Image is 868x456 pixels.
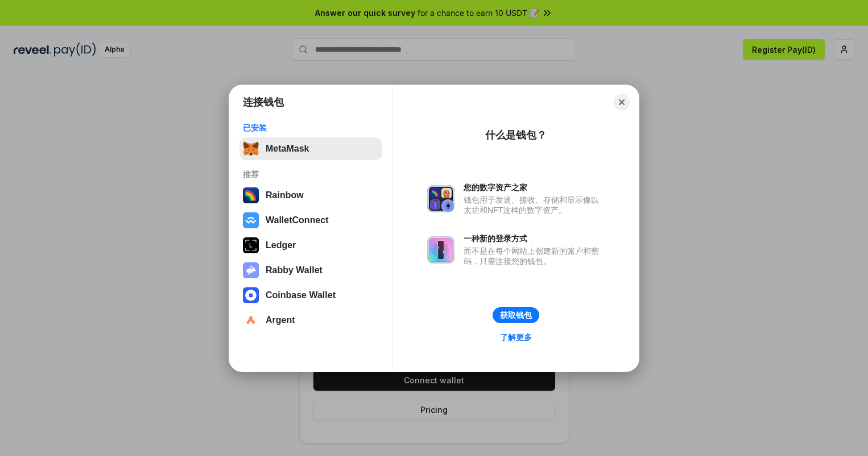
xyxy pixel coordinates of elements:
img: svg+xml,%3Csvg%20fill%3D%22none%22%20height%3D%2233%22%20viewBox%3D%220%200%2035%2033%22%20width%... [243,141,259,157]
div: 而不是在每个网站上创建新的账户和密码，只需连接您的钱包。 [464,246,605,266]
div: Ledger [266,240,296,250]
div: 已安装 [243,123,379,133]
div: 获取钱包 [500,310,532,320]
div: Argent [266,315,295,325]
div: WalletConnect [266,215,329,225]
img: svg+xml,%3Csvg%20width%3D%2228%22%20height%3D%2228%22%20viewBox%3D%220%200%2028%2028%22%20fill%3D... [243,287,259,303]
div: 什么是钱包？ [485,128,547,142]
div: 钱包用于发送、接收、存储和显示像以太坊和NFT这样的数字资产。 [464,195,605,215]
button: Close [614,94,630,110]
button: Rabby Wallet [239,259,382,282]
button: Argent [239,309,382,332]
div: 推荐 [243,169,379,179]
button: Coinbase Wallet [239,284,382,307]
h1: 连接钱包 [243,95,284,109]
img: svg+xml,%3Csvg%20width%3D%2228%22%20height%3D%2228%22%20viewBox%3D%220%200%2028%2028%22%20fill%3D... [243,212,259,228]
button: Ledger [239,234,382,257]
div: Rabby Wallet [266,265,323,275]
img: svg+xml,%3Csvg%20width%3D%22120%22%20height%3D%22120%22%20viewBox%3D%220%200%20120%20120%22%20fil... [243,187,259,203]
div: 了解更多 [500,332,532,342]
div: 一种新的登录方式 [464,233,605,244]
button: MetaMask [239,137,382,160]
button: 获取钱包 [493,307,539,323]
img: svg+xml,%3Csvg%20xmlns%3D%22http%3A%2F%2Fwww.w3.org%2F2000%2Fsvg%22%20fill%3D%22none%22%20viewBox... [427,236,454,263]
img: svg+xml,%3Csvg%20xmlns%3D%22http%3A%2F%2Fwww.w3.org%2F2000%2Fsvg%22%20width%3D%2228%22%20height%3... [243,237,259,253]
img: svg+xml,%3Csvg%20xmlns%3D%22http%3A%2F%2Fwww.w3.org%2F2000%2Fsvg%22%20fill%3D%22none%22%20viewBox... [427,185,454,212]
div: Rainbow [266,190,304,200]
div: 您的数字资产之家 [464,182,605,193]
img: svg+xml,%3Csvg%20xmlns%3D%22http%3A%2F%2Fwww.w3.org%2F2000%2Fsvg%22%20fill%3D%22none%22%20viewBox... [243,262,259,278]
div: MetaMask [266,144,309,154]
button: Rainbow [239,184,382,207]
img: svg+xml,%3Csvg%20width%3D%2228%22%20height%3D%2228%22%20viewBox%3D%220%200%2028%2028%22%20fill%3D... [243,312,259,328]
div: Coinbase Wallet [266,290,336,300]
a: 了解更多 [493,330,539,345]
button: WalletConnect [239,209,382,232]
